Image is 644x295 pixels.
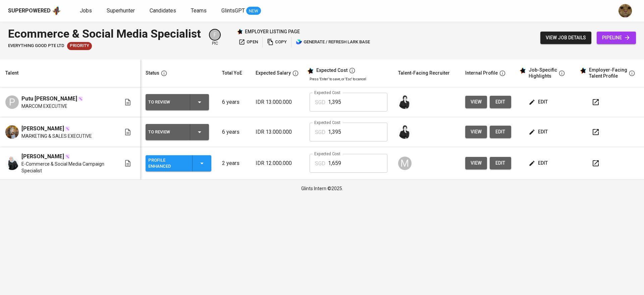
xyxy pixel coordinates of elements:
[471,159,482,167] span: view
[65,154,70,159] img: magic_wand.svg
[246,8,261,14] span: NEW
[5,95,19,109] div: P
[8,6,61,16] a: Superpoweredapp logo
[529,67,557,79] div: Job-Specific Highlights
[465,69,498,77] div: Internal Profile
[78,96,83,101] img: magic_wand.svg
[150,7,177,15] a: Candidates
[540,32,591,44] button: view job details
[546,34,586,42] span: view job details
[148,98,184,107] div: To Review
[398,95,412,109] img: medwi@glints.com
[495,98,506,106] span: edit
[65,126,70,131] img: magic_wand.svg
[315,128,325,136] p: SGD
[619,4,632,17] img: ec6c0910-f960-4a00-a8f8-c5744e41279e.jpg
[310,77,387,82] p: Press 'Enter' to save, or 'Esc' to cancel
[530,128,548,136] span: edit
[21,153,64,161] span: [PERSON_NAME]
[5,157,19,170] img: Brigitha Jannah
[315,98,325,107] p: SGD
[222,69,242,77] div: Total YoE
[148,156,187,171] div: Profile Enhanced
[67,42,92,50] div: New Job received from Demand Team
[221,7,261,15] a: GlintsGPT NEW
[238,38,258,46] span: open
[52,6,61,16] img: app logo
[580,67,586,74] img: glints_star.svg
[191,7,208,15] a: Teams
[222,159,245,167] p: 2 years
[465,157,487,169] button: view
[21,95,77,103] span: Putu [PERSON_NAME]
[527,96,550,108] button: edit
[265,37,288,47] button: copy
[8,26,201,42] div: Ecommerce & Social Media Specialist
[146,94,209,110] button: To Review
[191,7,207,14] span: Teams
[296,39,303,45] img: lark
[237,37,260,47] button: open
[495,159,506,167] span: edit
[80,7,93,15] a: Jobs
[398,157,412,170] div: M
[256,159,299,167] p: IDR 12.000.000
[490,157,511,169] button: edit
[107,7,136,15] a: Superhunter
[222,128,245,136] p: 6 years
[398,125,412,139] img: medwi@glints.com
[107,7,135,14] span: Superhunter
[21,133,92,139] span: MARKETING & SALES EXECUTIVE
[8,7,51,15] div: Superpowered
[589,67,627,79] div: Employer-Facing Talent Profile
[256,128,299,136] p: IDR 13.000.000
[490,96,511,108] button: edit
[8,43,64,49] span: Everything good Pte Ltd
[237,29,243,35] img: Glints Star
[398,69,450,77] div: Talent-Facing Recruiter
[495,128,506,136] span: edit
[21,103,67,110] span: MARCOM EXECUTIVE
[465,126,487,138] button: view
[256,98,299,106] p: IDR 13.000.000
[490,126,511,138] button: edit
[221,7,245,14] span: GlintsGPT
[256,69,291,77] div: Expected Salary
[527,126,550,138] button: edit
[294,37,372,47] button: lark generate / refresh lark base
[21,125,64,133] span: [PERSON_NAME]
[5,125,19,139] img: Reza Mutia
[67,43,92,49] span: Priority
[245,28,300,35] p: employer listing page
[519,67,526,74] img: glints_star.svg
[602,34,631,42] span: pipeline
[222,98,245,106] p: 6 years
[5,69,18,77] div: Talent
[471,128,482,136] span: view
[150,7,176,14] span: Candidates
[315,160,325,168] p: SGD
[148,128,184,136] div: To Review
[597,32,636,44] a: pipeline
[307,68,314,74] img: glints_star.svg
[146,69,159,77] div: Status
[465,96,487,108] button: view
[471,98,482,106] span: view
[209,29,221,46] div: pic
[146,155,211,171] button: Profile Enhanced
[21,161,113,174] span: E-Commerce & Social Media Campaign Specialist
[146,124,209,140] button: To Review
[527,157,550,169] button: edit
[267,38,287,46] span: copy
[296,38,370,46] span: generate / refresh lark base
[209,29,221,41] div: F
[80,7,92,14] span: Jobs
[530,159,548,167] span: edit
[530,98,548,106] span: edit
[316,68,347,74] div: Expected Cost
